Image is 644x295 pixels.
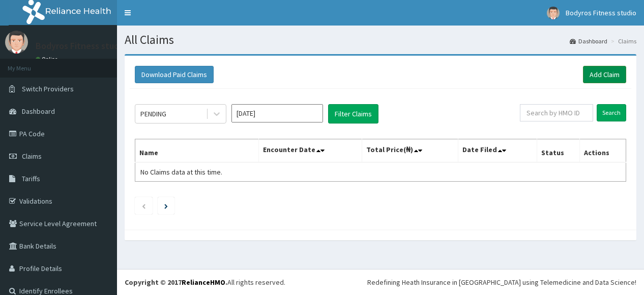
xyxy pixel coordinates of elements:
[117,269,644,295] footer: All rights reserved.
[36,56,60,63] a: Online
[182,278,225,287] a: RelianceHMO
[22,107,55,116] span: Dashboard
[141,201,146,210] a: Previous page
[597,104,626,121] input: Search
[520,104,593,121] input: Search by HMO ID
[547,7,560,19] img: User Image
[125,278,227,287] strong: Copyright © 2017 .
[458,139,537,163] th: Date Filed
[140,167,222,177] span: No Claims data at this time.
[164,201,168,210] a: Next page
[231,104,323,122] input: Select Month and Year
[570,37,607,45] a: Dashboard
[259,139,362,163] th: Encounter Date
[566,8,636,17] span: Bodyros Fitness studio
[135,139,259,163] th: Name
[328,104,378,124] button: Filter Claims
[125,33,636,46] h1: All Claims
[537,139,580,163] th: Status
[608,37,636,45] li: Claims
[22,174,40,183] span: Tariffs
[22,152,42,161] span: Claims
[135,66,214,83] button: Download Paid Claims
[22,84,74,93] span: Switch Providers
[36,41,126,51] p: Bodyros Fitness studio
[367,277,636,287] div: Redefining Heath Insurance in [GEOGRAPHIC_DATA] using Telemedicine and Data Science!
[583,66,626,83] a: Add Claim
[140,109,166,119] div: PENDING
[580,139,626,163] th: Actions
[5,31,28,54] img: User Image
[362,139,458,163] th: Total Price(₦)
